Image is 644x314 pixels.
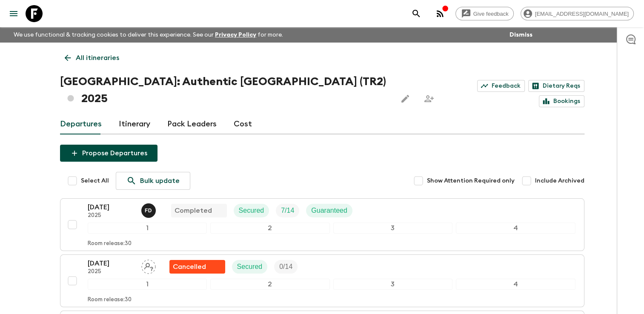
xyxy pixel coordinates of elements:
span: Fatih Develi [141,206,157,213]
div: 2 [210,223,330,234]
div: 4 [456,223,575,234]
button: [DATE]2025Fatih DeveliCompletedSecuredTrip FillGuaranteed1234Room release:30 [60,198,584,251]
p: [DATE] [88,258,135,268]
div: 1 [88,279,207,290]
div: 2 [210,279,330,290]
div: Trip Fill [276,204,299,217]
h1: [GEOGRAPHIC_DATA]: Authentic [GEOGRAPHIC_DATA] (TR2) 2025 [60,73,390,107]
span: Assign pack leader [141,262,156,269]
a: Privacy Policy [215,32,256,38]
a: Bookings [539,95,584,107]
div: Secured [232,260,268,274]
button: Dismiss [507,29,535,41]
div: 4 [456,279,575,290]
p: Room release: 30 [88,297,132,303]
p: Bulk update [140,176,180,186]
p: Cancelled [173,262,206,272]
span: Show Attention Required only [427,177,515,185]
div: [EMAIL_ADDRESS][DOMAIN_NAME] [521,7,634,20]
a: All itineraries [60,49,124,66]
button: Edit this itinerary [397,90,414,107]
button: Propose Departures [60,145,157,162]
a: Departures [60,114,102,134]
p: All itineraries [76,53,119,63]
button: search adventures [408,5,425,22]
span: [EMAIL_ADDRESS][DOMAIN_NAME] [530,11,633,17]
p: 0 / 14 [279,262,292,272]
p: We use functional & tracking cookies to deliver this experience. See our for more. [10,27,286,43]
button: [DATE]2025Assign pack leaderFlash Pack cancellationSecuredTrip Fill1234Room release:30 [60,254,584,307]
a: Pack Leaders [167,114,217,134]
a: Cost [234,114,252,134]
div: Trip Fill [274,260,298,274]
span: Give feedback [469,11,513,17]
div: Secured [234,204,269,217]
div: 1 [88,223,207,234]
a: Feedback [477,80,525,92]
p: 7 / 14 [281,206,294,216]
div: 3 [333,223,453,234]
a: Give feedback [455,7,514,20]
p: Guaranteed [311,206,347,216]
p: [DATE] [88,202,135,212]
a: Itinerary [119,114,150,134]
span: Select All [81,177,109,185]
p: 2025 [88,268,135,275]
a: Dietary Reqs [528,80,584,92]
p: Room release: 30 [88,240,132,247]
p: 2025 [88,212,135,219]
a: Bulk update [116,172,190,190]
div: Flash Pack cancellation [169,260,225,274]
button: menu [5,5,22,22]
span: Share this itinerary [421,90,438,107]
p: Completed [175,206,212,216]
span: Include Archived [535,177,584,185]
div: 3 [333,279,453,290]
p: Secured [237,262,263,272]
p: Secured [239,206,264,216]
